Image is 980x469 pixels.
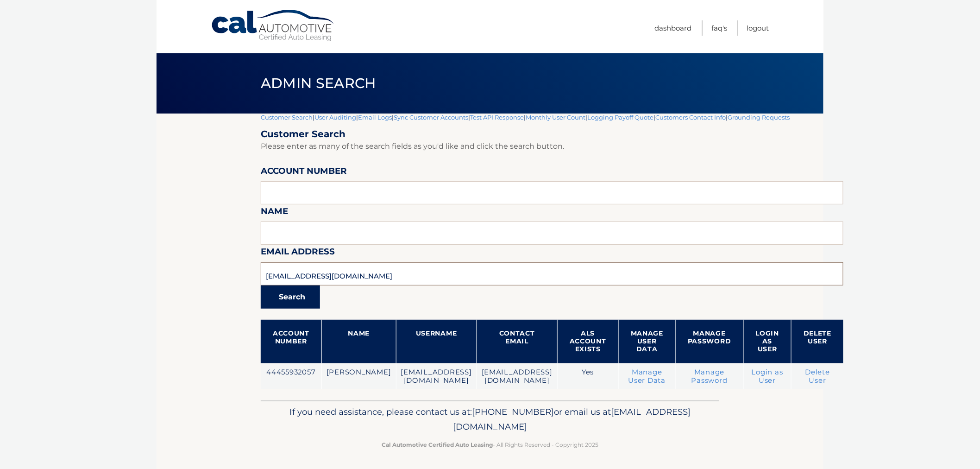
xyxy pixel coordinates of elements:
td: [PERSON_NAME] [321,363,396,390]
th: Name [321,320,396,363]
th: Username [396,320,477,363]
span: [PHONE_NUMBER] [472,406,554,417]
a: Manage Password [691,368,728,385]
th: Account Number [261,320,321,363]
label: Account Number [261,164,347,181]
a: FAQ's [711,20,727,36]
button: Search [261,285,320,309]
th: Manage User Data [618,320,675,363]
td: Yes [558,363,619,390]
a: Sync Customer Accounts [394,114,468,121]
th: ALS Account Exists [558,320,619,363]
th: Delete User [792,320,844,363]
label: Email Address [261,245,335,262]
h2: Customer Search [261,128,843,140]
a: Manage User Data [628,368,666,385]
a: Logging Payoff Quote [587,114,653,121]
label: Name [261,204,288,222]
th: Manage Password [676,320,744,363]
a: Cal Automotive [211,9,336,42]
a: Login as User [752,368,783,385]
div: | | | | | | | | [261,114,843,400]
span: [EMAIL_ADDRESS][DOMAIN_NAME] [453,406,691,432]
span: Admin Search [261,75,376,92]
td: [EMAIL_ADDRESS][DOMAIN_NAME] [477,363,557,390]
a: User Auditing [314,114,356,121]
a: Email Logs [358,114,392,121]
p: - All Rights Reserved - Copyright 2025 [267,440,713,450]
th: Login as User [743,320,792,363]
td: [EMAIL_ADDRESS][DOMAIN_NAME] [396,363,477,390]
p: If you need assistance, please contact us at: or email us at [267,405,713,434]
a: Grounding Requests [728,114,790,121]
a: Test API Response [470,114,524,121]
a: Customers Contact Info [655,114,726,121]
a: Logout [747,20,769,36]
a: Monthly User Count [526,114,585,121]
strong: Cal Automotive Certified Auto Leasing [382,441,493,448]
p: Please enter as many of the search fields as you'd like and click the search button. [261,140,843,153]
th: Contact Email [477,320,557,363]
a: Dashboard [654,20,691,36]
a: Delete User [805,368,830,385]
a: Customer Search [261,114,313,121]
td: 44455932057 [261,363,321,390]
